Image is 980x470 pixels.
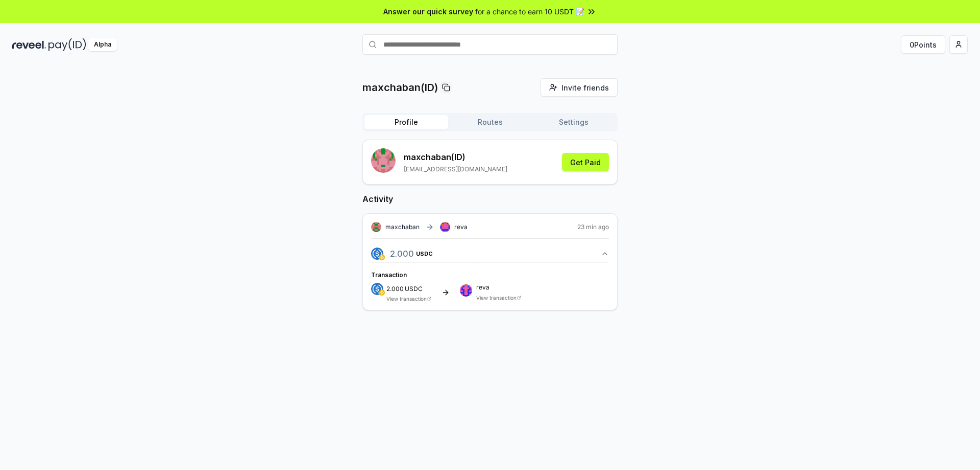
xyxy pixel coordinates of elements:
span: USDC [405,286,423,292]
button: Profile [364,115,448,129]
span: Invite friends [561,82,609,93]
span: reva [476,284,521,290]
img: pay_id [48,38,86,51]
img: logo.png [379,289,385,296]
span: reva [454,223,468,231]
img: logo.png [371,248,383,260]
span: Answer our quick survey [383,6,473,17]
img: logo.png [371,283,383,295]
span: 2.000 [386,285,404,293]
button: Settings [532,115,616,129]
button: 0Points [901,35,945,54]
img: reveel_dark [12,38,46,51]
h2: Activity [362,193,618,205]
span: for a chance to earn 10 USDT 📝 [475,6,584,17]
p: maxchaban (ID) [404,151,507,163]
span: USDC [416,251,433,257]
p: maxchaban(ID) [362,80,438,95]
button: 2.000USDC [371,245,609,262]
div: 2.000USDC [371,262,609,302]
button: Invite friends [541,78,618,97]
p: [EMAIL_ADDRESS][DOMAIN_NAME] [404,165,507,173]
a: View transaction [386,296,427,302]
span: maxchaban [385,223,420,231]
a: View transaction [476,295,517,301]
button: Get Paid [562,153,609,171]
div: Alpha [88,38,117,51]
span: Transaction [371,271,407,279]
img: logo.png [379,254,385,260]
button: Routes [448,115,532,129]
span: 23 min ago [577,223,609,231]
